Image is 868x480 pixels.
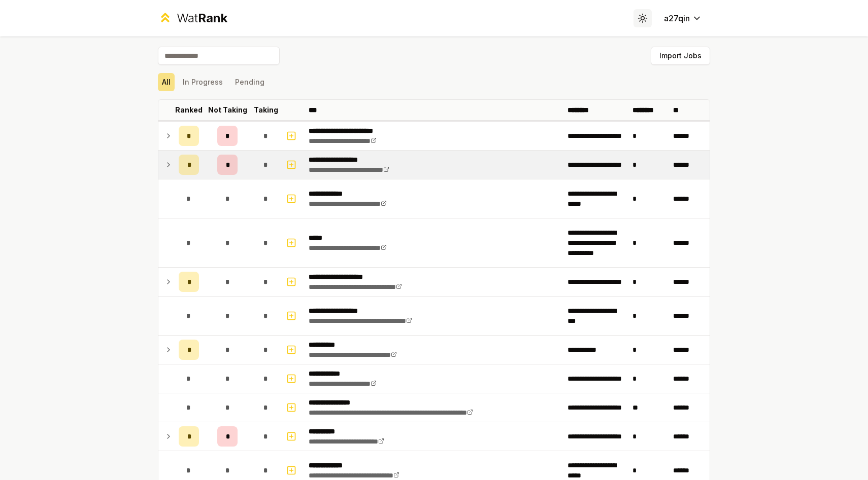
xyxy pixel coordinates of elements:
span: a27qin [664,12,690,24]
button: Import Jobs [651,47,710,65]
div: Wat [177,10,227,26]
p: Taking [254,105,278,115]
button: a27qin [656,9,710,27]
button: Pending [231,73,269,91]
span: Rank [198,11,227,25]
button: All [158,73,175,91]
button: In Progress [179,73,227,91]
a: WatRank [158,10,227,26]
p: Not Taking [208,105,247,115]
p: Ranked [175,105,203,115]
